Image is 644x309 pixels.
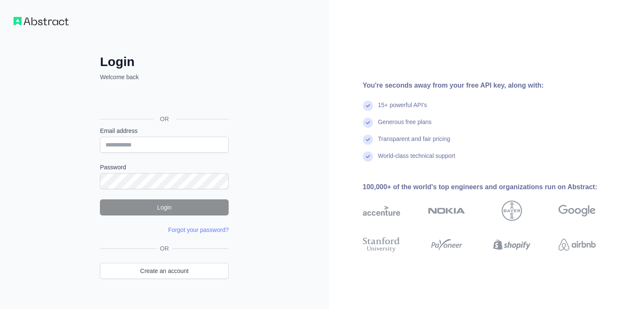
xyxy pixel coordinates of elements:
[157,244,172,253] span: OR
[363,80,623,91] div: You're seconds away from your free API key, along with:
[100,163,229,171] label: Password
[493,235,531,254] img: shopify
[363,182,623,192] div: 100,000+ of the world's top engineers and organizations run on Abstract:
[100,54,229,69] h2: Login
[558,235,596,254] img: airbnb
[558,201,596,221] img: google
[100,263,229,279] a: Create an account
[363,235,400,254] img: stanford university
[96,91,231,109] iframe: Sign in with Google Button
[168,226,229,233] a: Forgot your password?
[428,201,465,221] img: nokia
[363,201,400,221] img: accenture
[378,135,451,152] div: Transparent and fair pricing
[14,17,69,25] img: Workflow
[363,135,373,145] img: check mark
[153,115,176,123] span: OR
[100,73,229,81] p: Welcome back
[100,199,229,215] button: Login
[363,152,373,162] img: check mark
[100,127,229,135] label: Email address
[502,201,522,221] img: bayer
[378,101,427,118] div: 15+ powerful API's
[428,235,465,254] img: payoneer
[378,152,456,168] div: World-class technical support
[378,118,432,135] div: Generous free plans
[363,118,373,128] img: check mark
[363,101,373,111] img: check mark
